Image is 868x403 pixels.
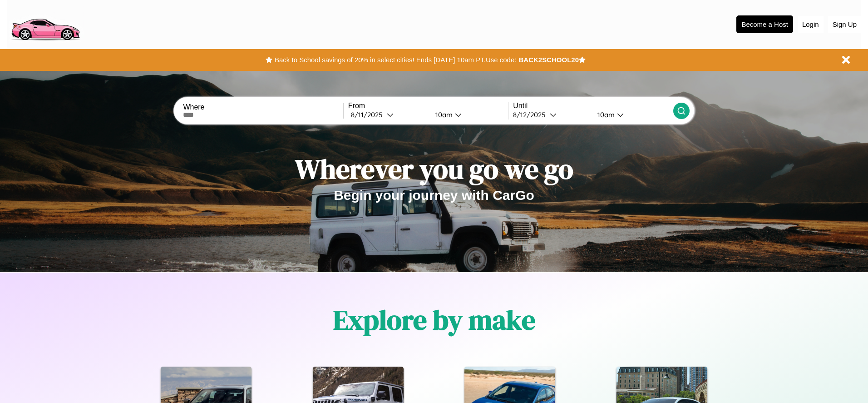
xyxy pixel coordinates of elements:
button: 10am [590,110,673,119]
button: Become a Host [736,15,793,33]
button: 8/11/2025 [348,110,428,119]
label: Until [513,102,673,110]
button: Login [798,16,824,33]
img: logo [7,5,84,43]
button: Back to School savings of 20% in select cities! Ends [DATE] 10am PT.Use code: [272,54,518,66]
b: BACK2SCHOOL20 [518,56,579,64]
label: Where [183,103,343,111]
button: 10am [428,110,508,119]
h1: Explore by make [333,301,535,338]
div: 8 / 11 / 2025 [351,110,387,119]
label: From [348,102,508,110]
div: 8 / 12 / 2025 [513,110,550,119]
button: Sign Up [828,16,861,33]
div: 10am [593,110,617,119]
div: 10am [431,110,455,119]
